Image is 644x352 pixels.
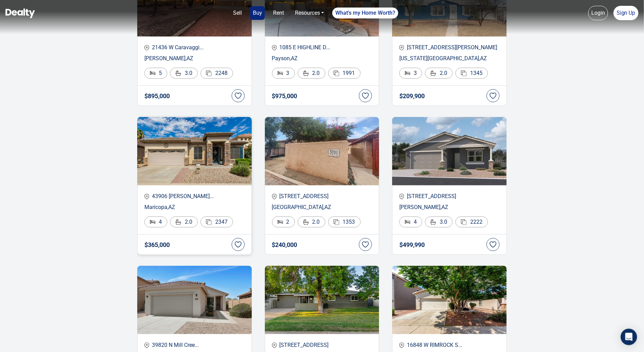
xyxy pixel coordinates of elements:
[298,68,325,79] div: 2.0
[230,6,245,20] a: Sell
[399,54,500,63] p: [US_STATE][GEOGRAPHIC_DATA] , AZ
[399,217,422,227] div: 4
[270,6,287,20] a: Rent
[206,70,212,76] img: Area
[144,242,170,248] h4: $ 365,000
[430,70,436,76] img: Bathroom
[144,192,245,200] p: 43906 [PERSON_NAME]...
[303,70,309,76] img: Bathroom
[137,266,252,334] img: Recent Properties
[278,220,283,224] img: Bed
[144,45,149,51] img: location
[265,266,379,334] img: Recent Properties
[334,70,339,76] img: Area
[328,68,361,79] div: 1991
[399,93,425,100] h4: $ 209,900
[392,117,507,185] img: Recent Properties
[399,203,500,211] p: [PERSON_NAME] , AZ
[425,217,453,227] div: 3.0
[614,6,639,20] a: Sign Up
[399,192,500,200] p: [STREET_ADDRESS]
[201,217,233,227] div: 2347
[425,68,453,79] div: 2.0
[272,68,295,79] div: 3
[144,54,245,63] p: [PERSON_NAME] , AZ
[272,45,277,51] img: location
[272,192,372,200] p: [STREET_ADDRESS]
[265,117,379,185] img: Recent Properties
[461,219,467,225] img: Area
[430,219,436,225] img: Bathroom
[272,203,372,211] p: [GEOGRAPHIC_DATA] , AZ
[272,194,277,199] img: location
[621,329,637,345] div: Open Intercom Messenger
[176,70,181,76] img: Bathroom
[399,45,404,51] img: location
[588,6,608,20] a: Login
[272,341,372,349] p: [STREET_ADDRESS]
[201,68,233,79] div: 2248
[399,68,422,79] div: 3
[399,194,404,199] img: location
[144,203,245,211] p: Maricopa , AZ
[144,194,149,199] img: location
[272,217,295,227] div: 2
[5,9,35,18] img: Dealty - Buy, Sell & Rent Homes
[292,6,327,20] a: Resources
[334,219,339,225] img: Area
[150,220,155,224] img: Bed
[399,342,404,348] img: location
[144,93,170,100] h4: $ 895,000
[332,8,398,18] a: What's my Home Worth?
[461,70,467,76] img: Area
[303,219,309,225] img: Bathroom
[170,68,198,79] div: 3.0
[405,71,410,75] img: Bed
[455,68,488,79] div: 1345
[405,220,410,224] img: Bed
[206,219,212,225] img: Area
[144,217,167,227] div: 4
[144,341,245,349] p: 39820 N Mill Cree...
[144,342,149,348] img: location
[170,217,198,227] div: 2.0
[250,6,265,20] a: Buy
[144,68,167,79] div: 5
[399,341,500,349] p: 16848 W RIMROCK S...
[272,93,297,100] h4: $ 975,000
[176,219,181,225] img: Bathroom
[298,217,325,227] div: 2.0
[150,71,155,75] img: Bed
[272,43,372,52] p: 1085 E HIGHLINE D...
[272,242,297,248] h4: $ 240,000
[278,71,283,75] img: Bed
[272,342,277,348] img: location
[137,117,252,185] img: Recent Properties
[392,266,507,334] img: Recent Properties
[399,242,425,248] h4: $ 499,990
[272,54,372,63] p: Payson , AZ
[328,217,361,227] div: 1353
[399,43,500,52] p: [STREET_ADDRESS][PERSON_NAME]
[144,43,245,52] p: 21436 W Caravaggi...
[455,217,488,227] div: 2222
